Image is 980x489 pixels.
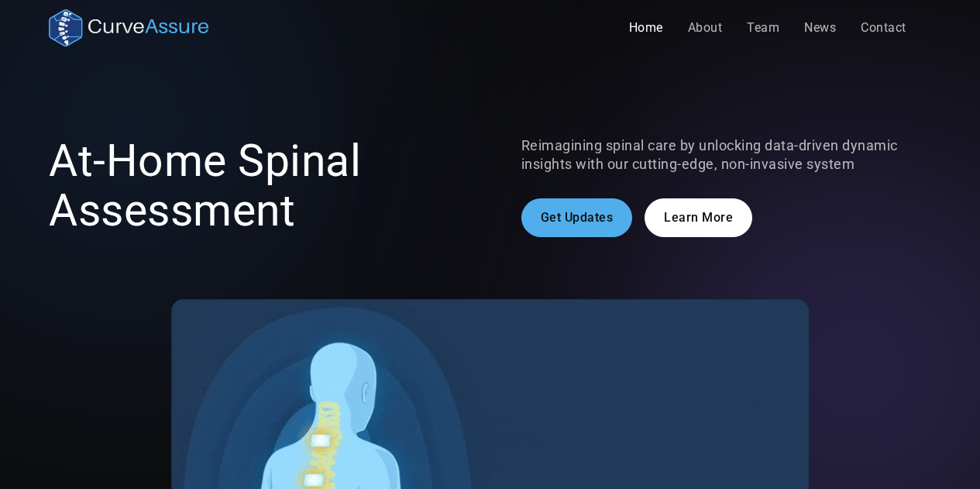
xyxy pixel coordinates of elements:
a: home [49,9,208,46]
a: News [792,12,848,43]
a: Get Updates [521,198,633,237]
p: Reimagining spinal care by unlocking data-driven dynamic insights with our cutting-edge, non-inva... [521,136,931,174]
a: About [676,12,735,43]
a: Team [734,12,792,43]
a: Contact [848,12,919,43]
a: Learn More [645,198,752,237]
a: Home [617,12,676,43]
h1: At-Home Spinal Assessment [49,136,459,236]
